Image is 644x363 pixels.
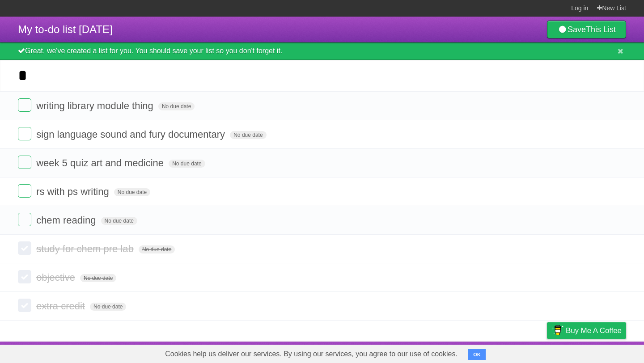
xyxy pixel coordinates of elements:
span: extra credit [36,300,87,312]
span: No due date [158,102,195,110]
span: No due date [101,217,137,225]
a: About [428,344,447,361]
label: Done [18,213,31,226]
span: My to-do list [DATE] [18,23,113,35]
span: No due date [80,274,116,282]
a: Developers [458,344,494,361]
label: Done [18,299,31,312]
label: Done [18,98,31,112]
a: SaveThis List [547,21,626,38]
a: Suggest a feature [570,344,626,361]
span: Buy me a coffee [566,323,622,338]
label: Done [18,270,31,283]
img: Buy me a coffee [551,323,563,338]
b: This List [586,25,616,34]
span: week 5 quiz art and medicine [36,157,166,169]
span: sign language sound and fury documentary [36,129,227,140]
span: writing library module thing [36,100,156,111]
label: Done [18,184,31,198]
label: Done [18,156,31,169]
span: No due date [230,131,266,139]
span: Cookies help us deliver our services. By using our services, you agree to our use of cookies. [156,345,466,363]
span: No due date [139,245,175,253]
button: OK [468,349,486,360]
label: Done [18,127,31,140]
span: chem reading [36,215,98,226]
span: study for chem pre lab [36,243,136,254]
a: Terms [505,344,525,361]
span: No due date [90,303,126,311]
a: Buy me a coffee [547,322,626,339]
span: objective [36,272,77,283]
a: Privacy [535,344,559,361]
span: rs with ps writing [36,186,111,197]
span: No due date [114,188,150,196]
label: Done [18,241,31,255]
span: No due date [169,160,205,168]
